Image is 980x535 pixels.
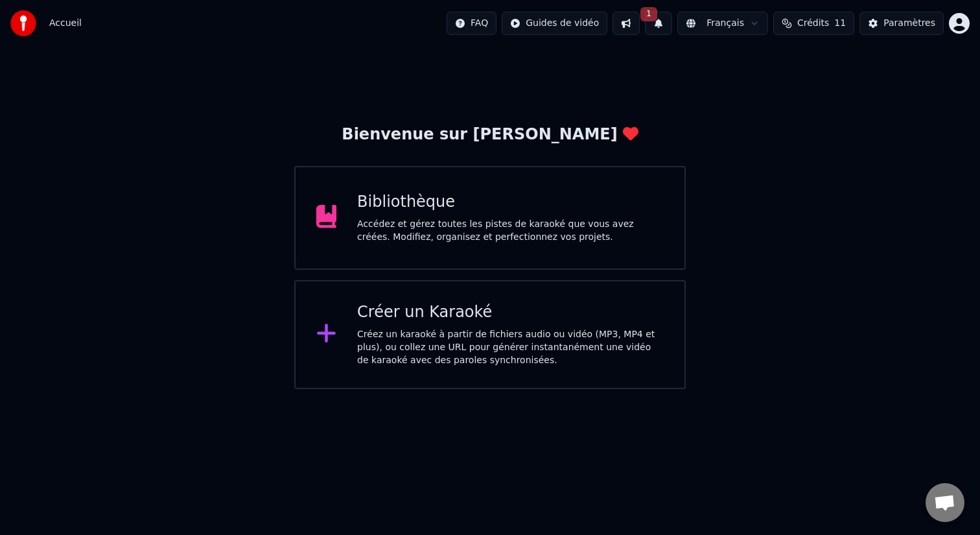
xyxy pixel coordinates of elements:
div: Créer un Karaoké [357,302,664,323]
nav: breadcrumb [49,17,82,30]
div: Bienvenue sur [PERSON_NAME] [342,125,638,145]
span: Accueil [49,17,82,30]
img: youka [10,10,36,36]
span: Crédits [797,17,829,30]
button: Guides de vidéo [502,12,607,35]
button: 1 [645,12,672,35]
div: Accédez et gérez toutes les pistes de karaoké que vous avez créées. Modifiez, organisez et perfec... [357,218,664,244]
div: Bibliothèque [357,192,664,213]
span: 11 [834,17,846,30]
button: FAQ [447,12,496,35]
button: Crédits11 [773,12,854,35]
div: Paramètres [883,17,935,30]
span: 1 [640,7,657,21]
button: Paramètres [859,12,944,35]
div: Créez un karaoké à partir de fichiers audio ou vidéo (MP3, MP4 et plus), ou collez une URL pour g... [357,328,664,367]
div: Ouvrir le chat [926,483,964,522]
